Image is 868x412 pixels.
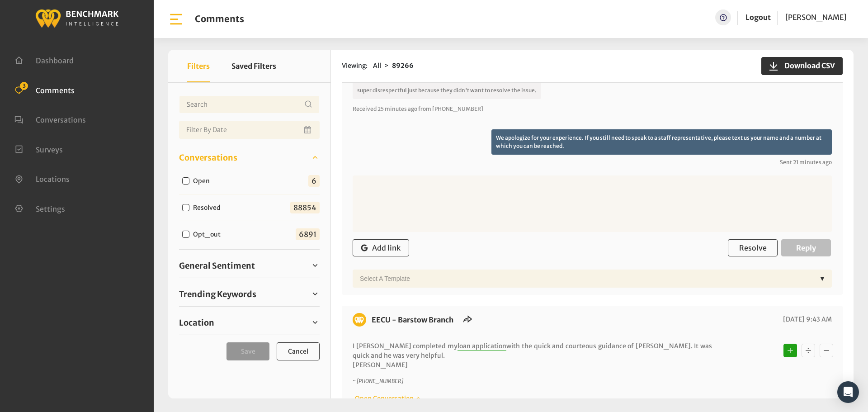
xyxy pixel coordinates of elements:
[308,175,320,187] span: 6
[779,60,835,71] span: Download CSV
[355,270,816,288] div: Select a Template
[372,315,453,324] a: EECU - Barstow Branch
[785,9,846,25] a: [PERSON_NAME]
[491,129,832,155] p: We apologize for your experience. If you still need to speak to a staff representative, please te...
[353,394,420,403] a: Open Conversation
[195,14,244,24] h1: Comments
[14,85,75,94] a: Comments 3
[14,204,65,213] a: Settings
[785,13,846,22] span: [PERSON_NAME]
[816,270,829,288] div: ▼
[179,260,255,272] span: General Sentiment
[837,381,859,403] div: Open Intercom Messenger
[179,152,237,164] span: Conversations
[458,342,507,350] span: loan application
[190,176,217,186] label: Open
[36,56,74,65] span: Dashboard
[20,82,28,90] span: 3
[290,202,320,213] span: 88854
[353,158,832,166] span: Sent 21 minutes ago
[36,85,75,95] span: Comments
[182,204,189,211] input: Resolved
[179,259,320,272] a: General Sentiment
[190,203,228,213] label: Resolved
[353,313,366,327] img: benchmark
[179,151,320,164] a: Conversations
[36,175,70,184] span: Locations
[392,62,414,70] strong: 89266
[182,177,189,185] input: Open
[373,62,381,70] span: All
[14,114,86,123] a: Conversations
[745,13,771,22] a: Logout
[353,239,409,256] button: Add link
[781,341,835,360] div: Basic example
[36,145,63,154] span: Surveys
[342,61,368,71] span: Viewing:
[745,9,771,25] a: Logout
[353,82,541,99] p: super disrespectful just because they didn't want to resolve the issue.
[179,287,320,301] a: Trending Keywords
[296,228,320,240] span: 6891
[728,239,778,256] button: Resolve
[14,144,63,153] a: Surveys
[35,7,119,29] img: benchmark
[179,95,320,114] input: Username
[277,342,320,360] button: Cancel
[190,230,228,239] label: Opt_out
[366,313,459,327] h6: EECU - Barstow Branch
[353,105,377,112] span: Received
[302,121,314,139] button: Open Calendar
[739,243,767,252] span: Resolve
[179,317,214,329] span: Location
[36,115,86,124] span: Conversations
[231,50,276,82] button: Saved Filters
[36,204,65,213] span: Settings
[168,11,184,27] img: bar
[761,57,843,75] button: Download CSV
[353,378,403,384] i: ~ [PHONE_NUMBER]
[418,105,483,112] span: from [PHONE_NUMBER]
[179,316,320,329] a: Location
[377,105,417,112] span: 25 minutes ago
[182,231,189,238] input: Opt_out
[14,55,74,64] a: Dashboard
[781,315,832,323] span: [DATE] 9:43 AM
[187,50,210,82] button: Filters
[14,174,70,183] a: Locations
[179,288,256,300] span: Trending Keywords
[179,121,320,139] input: Date range input field
[353,341,712,370] p: I [PERSON_NAME] completed my with the quick and courteous guidance of [PERSON_NAME]. It was quick...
